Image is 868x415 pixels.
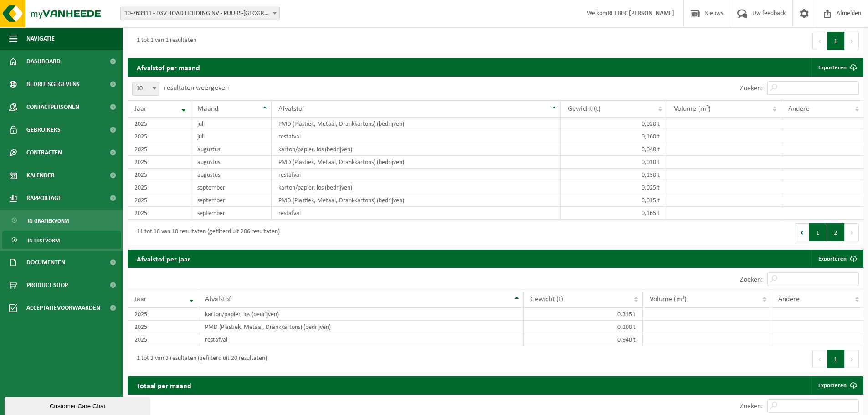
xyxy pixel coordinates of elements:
[198,333,524,346] td: restafval
[812,350,827,368] button: Previous
[128,321,198,333] td: 2025
[164,84,229,92] label: resultaten weergeven
[524,308,643,321] td: 0,315 t
[26,164,55,187] span: Kalender
[205,296,231,303] span: Afvalstof
[272,130,561,143] td: restafval
[190,181,272,194] td: september
[132,351,267,367] div: 1 tot 3 van 3 resultaten (gefilterd uit 20 resultaten)
[128,130,190,143] td: 2025
[128,194,190,207] td: 2025
[809,223,827,241] button: 1
[827,32,845,50] button: 1
[561,207,667,220] td: 0,165 t
[190,130,272,143] td: juli
[845,32,859,50] button: Next
[2,231,121,249] a: In lijstvorm
[561,181,667,194] td: 0,025 t
[134,105,147,113] span: Jaar
[272,143,561,156] td: karton/papier, los (bedrijven)
[561,143,667,156] td: 0,040 t
[190,118,272,130] td: juli
[26,96,79,118] span: Contactpersonen
[128,207,190,220] td: 2025
[607,10,674,17] strong: REEBEC [PERSON_NAME]
[128,58,209,76] h2: Afvalstof per maand
[827,223,845,241] button: 2
[28,232,60,249] span: In lijstvorm
[190,169,272,181] td: augustus
[26,118,61,141] span: Gebruikers
[190,156,272,169] td: augustus
[845,350,859,368] button: Next
[524,333,643,346] td: 0,940 t
[134,296,147,303] span: Jaar
[5,395,152,415] iframe: chat widget
[128,376,200,394] h2: Totaal per maand
[26,274,68,297] span: Product Shop
[132,224,280,241] div: 11 tot 18 van 18 resultaten (gefilterd uit 206 resultaten)
[272,169,561,181] td: restafval
[524,321,643,333] td: 0,100 t
[561,156,667,169] td: 0,010 t
[128,169,190,181] td: 2025
[28,212,69,230] span: In grafiekvorm
[190,207,272,220] td: september
[128,308,198,321] td: 2025
[198,321,524,333] td: PMD (Plastiek, Metaal, Drankkartons) (bedrijven)
[128,156,190,169] td: 2025
[26,251,65,274] span: Documenten
[272,207,561,220] td: restafval
[133,82,159,95] span: 10
[198,308,524,321] td: karton/papier, los (bedrijven)
[778,296,800,303] span: Andere
[272,118,561,130] td: PMD (Plastiek, Metaal, Drankkartons) (bedrijven)
[26,187,62,210] span: Rapportage
[128,118,190,130] td: 2025
[272,156,561,169] td: PMD (Plastiek, Metaal, Drankkartons) (bedrijven)
[272,181,561,194] td: karton/papier, los (bedrijven)
[26,297,100,319] span: Acceptatievoorwaarden
[530,296,563,303] span: Gewicht (t)
[128,333,198,346] td: 2025
[2,212,121,229] a: In grafiekvorm
[190,143,272,156] td: augustus
[26,141,62,164] span: Contracten
[128,250,200,267] h2: Afvalstof per jaar
[561,169,667,181] td: 0,130 t
[740,85,763,92] label: Zoeken:
[561,118,667,130] td: 0,020 t
[650,296,687,303] span: Volume (m³)
[811,376,863,395] a: Exporteren
[740,403,763,410] label: Zoeken:
[845,223,859,241] button: Next
[278,105,304,113] span: Afvalstof
[812,32,827,50] button: Previous
[26,50,61,73] span: Dashboard
[811,250,863,268] a: Exporteren
[568,105,601,113] span: Gewicht (t)
[128,143,190,156] td: 2025
[674,105,711,113] span: Volume (m³)
[795,223,809,241] button: Previous
[272,194,561,207] td: PMD (Plastiek, Metaal, Drankkartons) (bedrijven)
[26,27,55,50] span: Navigatie
[120,7,280,20] span: 10-763911 - DSV ROAD HOLDING NV - PUURS-SINT-AMANDS
[190,194,272,207] td: september
[197,105,218,113] span: Maand
[128,181,190,194] td: 2025
[788,105,810,113] span: Andere
[561,130,667,143] td: 0,160 t
[26,73,80,96] span: Bedrijfsgegevens
[811,58,863,77] a: Exporteren
[132,33,196,49] div: 1 tot 1 van 1 resultaten
[121,7,279,20] span: 10-763911 - DSV ROAD HOLDING NV - PUURS-SINT-AMANDS
[740,276,763,283] label: Zoeken:
[561,194,667,207] td: 0,015 t
[827,350,845,368] button: 1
